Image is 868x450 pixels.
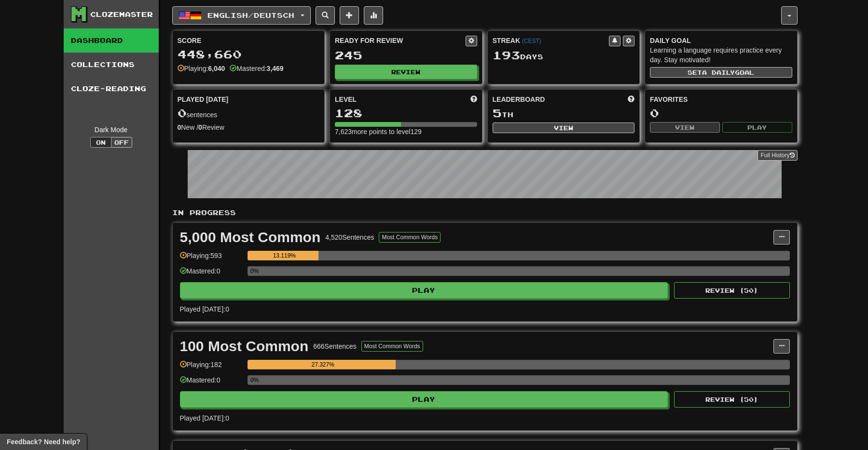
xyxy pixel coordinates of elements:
div: sentences [178,107,320,120]
div: 27.327% [250,360,396,369]
div: New / Review [178,123,320,132]
div: Ready for Review [335,36,466,45]
strong: 0 [178,123,181,131]
button: Search sentences [316,6,335,25]
span: Score more points to level up [470,95,477,104]
div: Mastered: 0 [180,375,243,391]
a: Dashboard [64,28,159,53]
button: English/Deutsch [172,6,311,25]
button: Most Common Words [379,232,441,243]
div: 0 [650,107,792,119]
div: 448,660 [178,48,320,60]
span: a daily [702,69,735,76]
div: 245 [335,49,477,61]
div: Playing: [178,64,225,73]
button: Play [180,282,668,299]
p: In Progress [172,208,798,218]
button: More stats [364,6,383,25]
div: 100 Most Common [180,339,309,354]
div: 13.119% [250,251,318,260]
button: On [90,137,111,148]
span: 193 [493,48,520,62]
a: (CEST) [522,38,541,44]
button: Off [111,137,132,148]
div: th [493,107,635,120]
strong: 3,469 [267,65,284,72]
a: Collections [64,53,159,77]
span: 0 [178,106,187,120]
button: Review (50) [674,282,790,299]
span: Played [DATE]: 0 [180,414,229,422]
div: Dark Mode [71,125,152,135]
span: Leaderboard [493,95,545,104]
button: View [493,123,635,133]
button: View [650,122,720,133]
a: Cloze-Reading [64,77,159,101]
span: Open feedback widget [7,437,80,447]
button: Add sentence to collection [340,6,359,25]
span: Level [335,95,357,104]
div: Playing: 182 [180,360,243,376]
div: 7,623 more points to level 129 [335,127,477,136]
button: Most Common Words [361,341,423,352]
div: Clozemaster [90,10,153,19]
div: Streak [493,36,609,45]
div: 5,000 Most Common [180,230,321,245]
div: Mastered: [230,64,283,73]
div: Day s [493,49,635,62]
a: Full History [758,150,797,161]
button: Review (50) [674,391,790,408]
strong: 0 [198,123,202,131]
div: Favorites [650,95,792,104]
div: Score [178,36,320,45]
strong: 6,040 [208,65,225,72]
div: 128 [335,107,477,119]
div: 4,520 Sentences [325,232,374,242]
span: Played [DATE]: 0 [180,305,229,313]
button: Review [335,65,477,79]
span: Played [DATE] [178,95,229,104]
button: Play [722,122,792,133]
div: Learning a language requires practice every day. Stay motivated! [650,45,792,65]
span: 5 [493,106,502,120]
button: Seta dailygoal [650,67,792,78]
button: Play [180,391,668,408]
span: English / Deutsch [207,11,294,19]
div: Daily Goal [650,36,792,45]
div: Playing: 593 [180,251,243,267]
div: 666 Sentences [313,341,357,351]
span: This week in points, UTC [628,95,634,104]
div: Mastered: 0 [180,266,243,282]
